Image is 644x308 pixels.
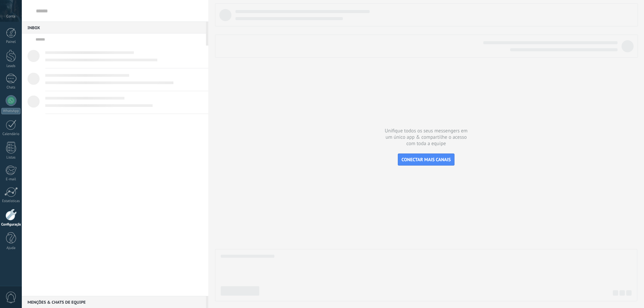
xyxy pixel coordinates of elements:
span: CONECTAR MAIS CANAIS [401,157,451,163]
div: Ajuda [1,246,21,250]
div: Menções & Chats de equipe [22,296,206,308]
div: Configurações [1,223,21,227]
div: Inbox [22,21,206,34]
div: Calendário [1,132,21,136]
div: E-mail [1,177,21,182]
div: Listas [1,156,21,160]
div: Chats [1,85,21,90]
div: Leads [1,64,21,68]
div: Estatísticas [1,199,21,203]
span: Conta [6,14,15,19]
div: Painel [1,40,21,44]
div: WhatsApp [1,108,20,114]
button: CONECTAR MAIS CANAIS [398,153,454,166]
